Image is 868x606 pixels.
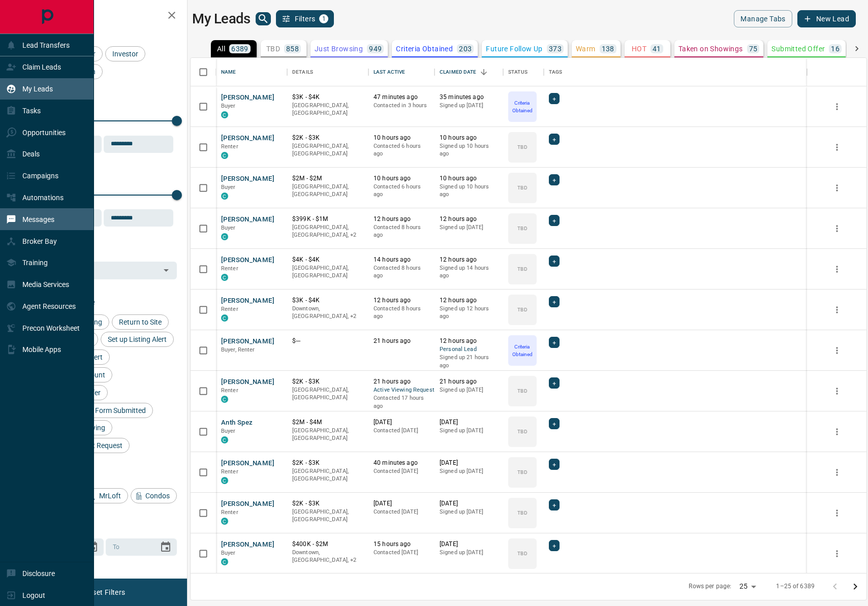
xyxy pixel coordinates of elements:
p: Warm [576,45,596,52]
h1: My Leads [192,11,251,27]
button: [PERSON_NAME] [221,215,274,225]
p: 138 [602,45,614,52]
button: more [829,262,845,277]
p: Criteria Obtained [509,343,536,358]
p: Signed up 10 hours ago [440,142,498,158]
div: Last Active [374,58,405,86]
button: Go to next page [845,577,865,597]
p: $2M - $4M [292,418,363,427]
p: 12 hours ago [440,337,498,345]
p: Signed up [DATE] [440,224,498,232]
p: $2K - $3K [292,134,363,142]
div: Details [292,58,313,86]
p: $400K - $2M [292,540,363,549]
span: + [552,500,556,510]
p: Contacted in 3 hours [374,102,429,110]
span: Return to Site [115,318,165,326]
p: Contacted 8 hours ago [374,264,429,280]
p: $3K - $4K [292,93,363,102]
button: [PERSON_NAME] [221,377,274,387]
button: search button [256,12,271,25]
p: Submitted Offer [771,45,825,52]
div: condos.ca [221,111,228,118]
p: $2K - $3K [292,499,363,508]
p: 12 hours ago [374,215,429,224]
p: [GEOGRAPHIC_DATA], [GEOGRAPHIC_DATA] [292,467,363,483]
p: Contacted 8 hours ago [374,305,429,321]
p: TBD [517,225,527,232]
p: TBD [517,468,527,476]
p: 10 hours ago [374,174,429,183]
span: Renter [221,265,238,272]
span: Buyer [221,428,236,434]
div: Details [287,58,368,86]
p: Signed up 14 hours ago [440,264,498,280]
p: 373 [549,45,562,52]
p: Signed up 21 hours ago [440,354,498,369]
button: Anth Spez [221,418,253,428]
button: Reset Filters [77,584,132,601]
p: [GEOGRAPHIC_DATA], [GEOGRAPHIC_DATA] [292,142,363,158]
p: [GEOGRAPHIC_DATA], [GEOGRAPHIC_DATA] [292,508,363,524]
p: Signed up [DATE] [440,549,498,557]
p: [GEOGRAPHIC_DATA], [GEOGRAPHIC_DATA] [292,386,363,402]
button: Choose date [156,537,176,557]
p: $--- [292,337,363,345]
button: Filters1 [276,10,334,27]
p: 15 hours ago [374,540,429,549]
p: Contacted [DATE] [374,427,429,435]
div: Condos [131,488,177,503]
div: condos.ca [221,558,228,565]
span: Renter [221,468,238,475]
p: TBD [517,550,527,557]
p: 21 hours ago [374,337,429,345]
div: Status [508,58,528,86]
span: Buyer, Renter [221,346,255,353]
p: 12 hours ago [440,296,498,305]
span: Condos [142,492,173,500]
span: Buyer [221,550,236,556]
div: + [549,256,560,267]
button: [PERSON_NAME] [221,499,274,509]
p: TBD [517,143,527,151]
button: [PERSON_NAME] [221,134,274,143]
button: [PERSON_NAME] [221,540,274,550]
span: Active Viewing Request [374,386,429,395]
p: [GEOGRAPHIC_DATA], [GEOGRAPHIC_DATA] [292,183,363,199]
p: TBD [517,265,527,273]
p: $4K - $4K [292,256,363,264]
span: + [552,540,556,551]
p: 14 hours ago [374,256,429,264]
button: more [829,302,845,317]
div: condos.ca [221,396,228,403]
p: [DATE] [440,459,498,467]
div: + [549,337,560,348]
p: Contacted 6 hours ago [374,142,429,158]
div: + [549,499,560,511]
div: condos.ca [221,314,228,322]
button: more [829,505,845,521]
div: + [549,134,560,145]
p: [DATE] [440,418,498,427]
p: Taken on Showings [678,45,743,52]
span: MrLoft [96,492,125,500]
p: HOT [632,45,646,52]
span: + [552,175,556,185]
p: 6389 [231,45,249,52]
div: Name [216,58,287,86]
div: + [549,459,560,470]
p: 21 hours ago [440,377,498,386]
p: Signed up 12 hours ago [440,305,498,321]
span: Buyer [221,225,236,231]
span: Set up Listing Alert [104,335,170,343]
p: [GEOGRAPHIC_DATA], [GEOGRAPHIC_DATA] [292,102,363,117]
span: + [552,419,556,429]
span: Personal Lead [440,345,498,354]
span: Renter [221,387,238,394]
p: East End, Toronto [292,549,363,564]
p: Criteria Obtained [396,45,453,52]
span: + [552,256,556,266]
p: Contacted [DATE] [374,549,429,557]
p: Rows per page: [689,582,731,591]
div: condos.ca [221,477,228,484]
